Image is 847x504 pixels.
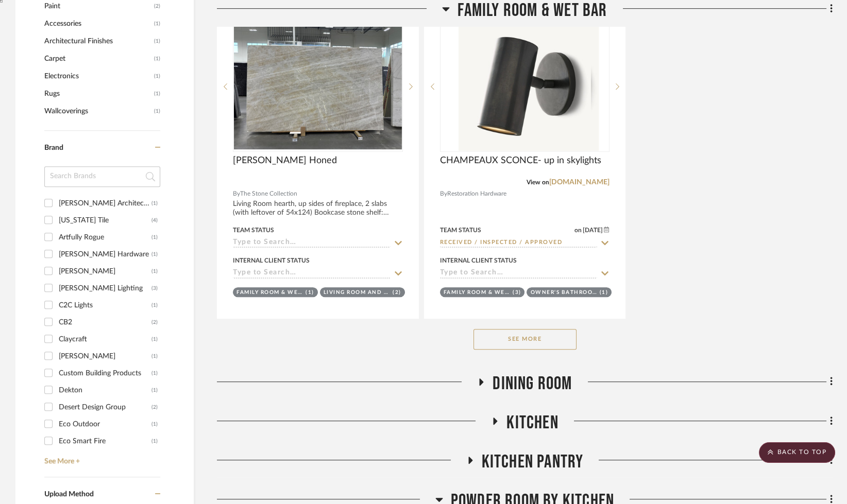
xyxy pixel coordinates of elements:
div: [PERSON_NAME] [59,348,151,364]
span: (1) [154,15,160,32]
div: Custom Building Products [59,365,151,381]
input: Search Brands [44,166,160,187]
span: By [440,189,447,199]
div: [US_STATE] Tile [59,212,151,229]
span: [PERSON_NAME] Honed [233,155,337,166]
div: (1) [151,195,158,212]
span: (1) [154,68,160,84]
div: (1) [151,229,158,246]
div: (2) [151,314,158,331]
a: [DOMAIN_NAME] [549,179,609,186]
div: Dekton [59,382,151,398]
input: Type to Search… [440,269,598,279]
a: See More + [42,449,160,466]
span: Architectural Finishes [44,32,151,50]
div: Family Room & Wet Bar [444,289,510,297]
div: (1) [151,246,158,263]
div: (1) [151,365,158,381]
div: (3) [151,280,158,297]
div: (1) [306,289,314,297]
span: Kitchen Pantry [482,451,584,473]
div: [PERSON_NAME] Lighting [59,280,151,297]
div: (1) [151,348,158,364]
span: Carpet [44,50,151,67]
span: Accessories [44,15,151,32]
span: Electronics [44,67,151,85]
span: View on [527,179,549,185]
span: Restoration Hardware [447,189,506,199]
button: See More [473,329,577,350]
div: (3) [513,289,521,297]
img: Taj Avohai Honed [234,23,402,149]
div: Artfully Rogue [59,229,151,246]
div: [PERSON_NAME] [59,263,151,280]
div: (1) [151,416,158,432]
div: Desert Design Group [59,399,151,415]
div: Family Room & Wet Bar [236,289,303,297]
div: (2) [393,289,401,297]
span: on [574,227,582,233]
div: (4) [151,212,158,229]
span: (1) [154,33,160,49]
div: (1) [151,297,158,314]
input: Type to Search… [233,269,391,279]
div: (1) [151,382,158,398]
div: Internal Client Status [233,256,310,265]
scroll-to-top-button: BACK TO TOP [759,442,835,463]
div: CB2 [59,314,151,331]
div: Living Room and Covered Patio Facing Camelback [324,289,390,297]
span: (1) [154,103,160,119]
div: (1) [151,433,158,449]
div: Claycraft [59,331,151,347]
input: Type to Search… [233,238,391,248]
span: (1) [154,85,160,102]
div: (1) [600,289,608,297]
div: Team Status [233,225,274,235]
span: Wallcoverings [44,102,151,120]
div: [PERSON_NAME] Architecture [59,195,151,212]
input: Type to Search… [440,238,598,248]
span: Brand [44,144,63,151]
span: CHAMPEAUX SCONCE- up in skylights [440,155,601,166]
span: [DATE] [582,227,604,234]
span: Dining Room [493,373,572,395]
span: By [233,189,240,199]
div: Owner's Bathroom [530,289,597,297]
span: Rugs [44,85,151,102]
div: (1) [151,331,158,347]
span: (1) [154,50,160,67]
div: (1) [151,263,158,280]
div: Team Status [440,225,481,235]
span: Upload Method [44,491,94,498]
div: Internal Client Status [440,256,517,265]
div: (2) [151,399,158,415]
span: The Stone Collection [240,189,297,199]
span: Kitchen [506,412,558,434]
div: C2C Lights [59,297,151,314]
div: [PERSON_NAME] Hardware [59,246,151,263]
div: Eco Outdoor [59,416,151,432]
div: Eco Smart Fire [59,433,151,449]
img: CHAMPEAUX SCONCE- up in skylights [459,22,591,151]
